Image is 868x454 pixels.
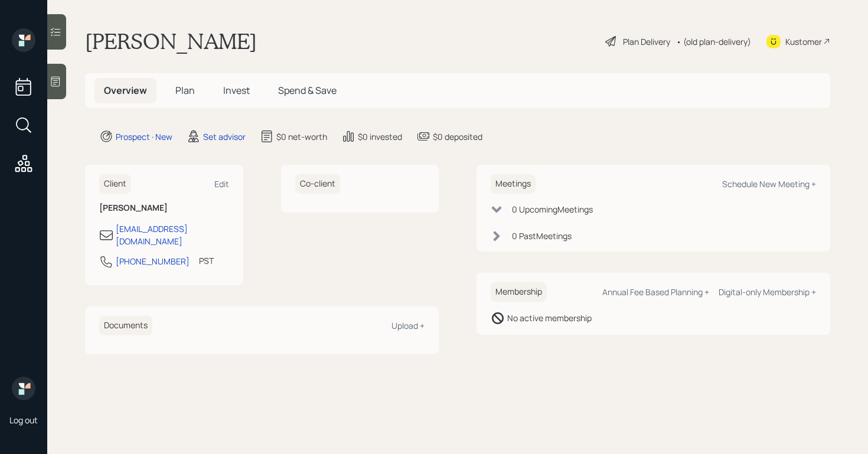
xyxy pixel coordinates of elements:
div: Upload + [391,320,425,331]
img: retirable_logo.png [12,377,35,400]
span: Invest [223,84,250,97]
h6: Co-client [295,174,340,194]
div: Schedule New Meeting + [722,178,816,190]
div: 0 Past Meeting s [512,230,572,242]
h6: Client [99,174,131,194]
h1: [PERSON_NAME] [85,28,257,54]
div: PST [199,254,214,267]
div: [EMAIL_ADDRESS][DOMAIN_NAME] [116,223,229,247]
div: $0 deposited [433,130,482,143]
h6: Documents [99,316,152,335]
h6: Membership [491,282,547,302]
div: $0 net-worth [276,130,327,143]
div: • (old plan-delivery) [676,35,751,48]
span: Overview [104,84,147,97]
div: Plan Delivery [623,35,670,48]
div: No active membership [507,312,592,324]
span: Spend & Save [278,84,337,97]
div: 0 Upcoming Meeting s [512,203,593,215]
div: Log out [9,414,38,426]
div: Digital-only Membership + [719,286,816,298]
span: Plan [175,84,195,97]
h6: Meetings [491,174,536,194]
div: Annual Fee Based Planning + [602,286,709,298]
div: Edit [214,178,229,190]
div: Prospect · New [116,130,172,143]
div: $0 invested [358,130,402,143]
div: Kustomer [785,35,822,48]
div: [PHONE_NUMBER] [116,255,190,267]
h6: [PERSON_NAME] [99,203,229,213]
div: Set advisor [203,130,246,143]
